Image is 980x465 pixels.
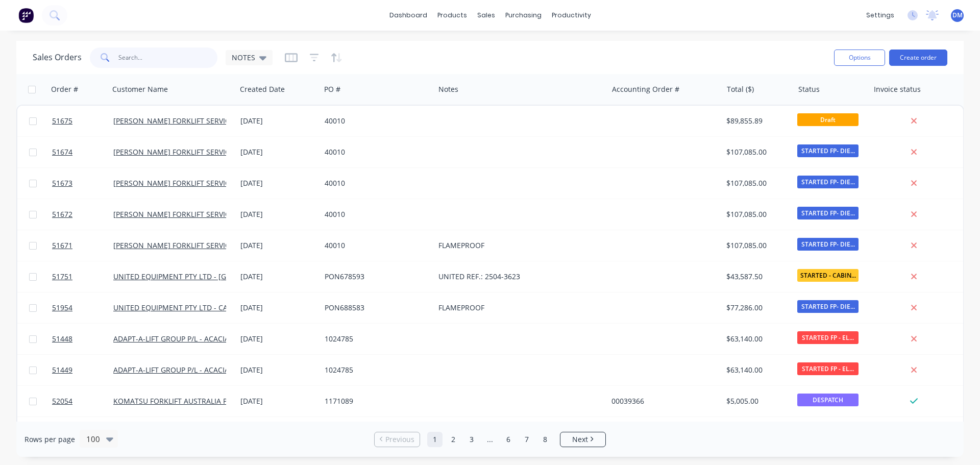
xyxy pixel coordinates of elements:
[52,334,72,344] span: 51448
[52,199,113,230] a: 51672
[52,386,113,417] a: 52054
[240,147,316,157] div: [DATE]
[240,396,316,406] div: [DATE]
[325,147,425,157] div: 40010
[797,113,859,126] span: Draft
[113,209,315,219] a: [PERSON_NAME] FORKLIFT SERVICES - [GEOGRAPHIC_DATA]
[797,300,859,313] span: STARTED FP- DIE...
[889,50,947,66] button: Create order
[240,365,316,375] div: [DATE]
[113,303,241,312] a: UNITED EQUIPMENT PTY LTD - CAVAN
[18,8,34,23] img: Factory
[52,106,113,136] a: 51675
[232,52,255,63] span: NOTES
[240,209,316,219] div: [DATE]
[500,8,547,23] div: purchasing
[438,84,458,94] div: Notes
[113,116,315,126] a: [PERSON_NAME] FORKLIFT SERVICES - [GEOGRAPHIC_DATA]
[797,238,859,251] span: STARTED FP- DIE...
[52,303,72,313] span: 51954
[726,116,786,126] div: $89,855.89
[726,240,786,251] div: $107,085.00
[52,324,113,354] a: 51448
[52,147,72,157] span: 51674
[52,272,72,282] span: 51751
[52,240,72,251] span: 51671
[446,432,461,447] a: Page 2
[385,434,414,445] span: Previous
[726,209,786,219] div: $107,085.00
[52,116,72,126] span: 51675
[612,84,679,94] div: Accounting Order #
[797,394,859,406] span: DESPATCH
[52,178,72,188] span: 51673
[113,178,315,188] a: [PERSON_NAME] FORKLIFT SERVICES - [GEOGRAPHIC_DATA]
[547,8,596,23] div: productivity
[325,334,425,344] div: 1024785
[325,272,425,282] div: PON678593
[24,434,75,445] span: Rows per page
[874,84,921,94] div: Invoice status
[240,116,316,126] div: [DATE]
[375,434,420,445] a: Previous page
[240,334,316,344] div: [DATE]
[113,396,306,406] a: KOMATSU FORKLIFT AUSTRALIA P/L-[GEOGRAPHIC_DATA]
[572,434,588,445] span: Next
[798,84,820,94] div: Status
[240,303,316,313] div: [DATE]
[726,365,786,375] div: $63,140.00
[727,84,754,94] div: Total ($)
[52,292,113,323] a: 51954
[726,334,786,344] div: $63,140.00
[464,432,479,447] a: Page 3
[325,303,425,313] div: PON688583
[325,116,425,126] div: 40010
[240,84,285,94] div: Created Date
[519,432,534,447] a: Page 7
[797,269,859,282] span: STARTED - CABIN...
[560,434,605,445] a: Next page
[52,261,113,292] a: 51751
[797,362,859,375] span: STARTED FP - EL...
[537,432,553,447] a: Page 8
[726,147,786,157] div: $107,085.00
[726,396,786,406] div: $5,005.00
[797,331,859,344] span: STARTED FP - EL...
[726,178,786,188] div: $107,085.00
[611,396,713,406] div: 00039366
[240,240,316,251] div: [DATE]
[797,207,859,219] span: STARTED FP- DIE...
[501,432,516,447] a: Page 6
[325,178,425,188] div: 40010
[113,240,315,250] a: [PERSON_NAME] FORKLIFT SERVICES - [GEOGRAPHIC_DATA]
[52,417,113,448] a: 52078
[432,8,472,23] div: products
[797,144,859,157] span: STARTED FP- DIE...
[325,365,425,375] div: 1024785
[33,53,82,62] h1: Sales Orders
[113,272,289,281] a: UNITED EQUIPMENT PTY LTD - [GEOGRAPHIC_DATA]
[52,168,113,199] a: 51673
[438,303,595,313] div: FLAMEPROOF
[797,176,859,188] span: STARTED FP- DIE...
[324,84,340,94] div: PO #
[112,84,168,94] div: Customer Name
[52,230,113,261] a: 51671
[240,272,316,282] div: [DATE]
[52,396,72,406] span: 52054
[113,334,252,344] a: ADAPT-A-LIFT GROUP P/L - ACACIA RIDGE
[427,432,443,447] a: Page 1 is your current page
[52,137,113,167] a: 51674
[370,432,610,447] ul: Pagination
[51,84,78,94] div: Order #
[438,272,595,282] div: UNITED REF.: 2504-3623
[113,365,252,375] a: ADAPT-A-LIFT GROUP P/L - ACACIA RIDGE
[325,240,425,251] div: 40010
[52,355,113,385] a: 51449
[834,50,885,66] button: Options
[52,365,72,375] span: 51449
[952,11,963,20] span: DM
[118,47,218,68] input: Search...
[325,209,425,219] div: 40010
[861,8,899,23] div: settings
